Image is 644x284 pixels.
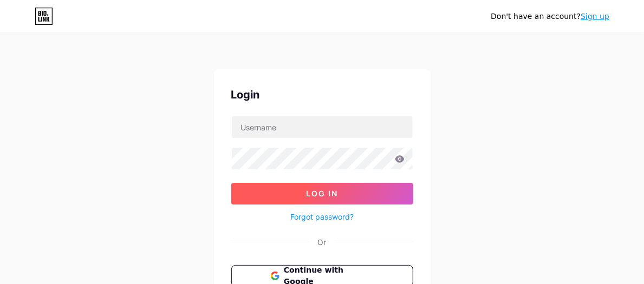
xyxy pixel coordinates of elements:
[318,236,327,248] div: Or
[491,11,609,22] div: Don't have an account?
[231,183,413,204] button: Log In
[306,189,338,198] span: Log In
[232,116,413,138] input: Username
[290,211,354,222] a: Forgot password?
[581,12,609,21] a: Sign up
[231,87,413,103] div: Login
